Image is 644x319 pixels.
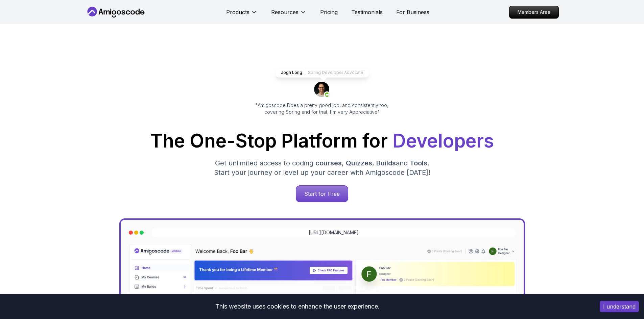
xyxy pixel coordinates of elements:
[296,186,348,202] p: Start for Free
[226,8,258,22] button: Products
[346,159,372,167] span: Quizzes
[314,82,330,98] img: josh long
[308,70,363,75] p: Spring Developer Advocate
[396,8,429,16] a: For Business
[392,130,494,152] span: Developers
[351,8,383,16] a: Testimonials
[91,132,553,150] h1: The One-Stop Platform for
[281,70,302,75] p: Jogh Long
[376,159,396,167] span: Builds
[600,301,639,312] button: Accept cookies
[226,8,249,16] p: Products
[271,8,299,16] p: Resources
[315,159,342,167] span: courses
[320,8,338,16] a: Pricing
[246,102,398,115] p: "Amigoscode Does a pretty good job, and consistently too, covering Spring and for that, I'm very ...
[309,229,359,236] a: [URL][DOMAIN_NAME]
[509,6,558,18] p: Members Area
[296,185,348,202] a: Start for Free
[509,6,559,19] a: Members Area
[5,299,590,314] div: This website uses cookies to enhance the user experience.
[271,8,307,22] button: Resources
[410,159,427,167] span: Tools
[209,158,436,177] p: Get unlimited access to coding , , and . Start your journey or level up your career with Amigosco...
